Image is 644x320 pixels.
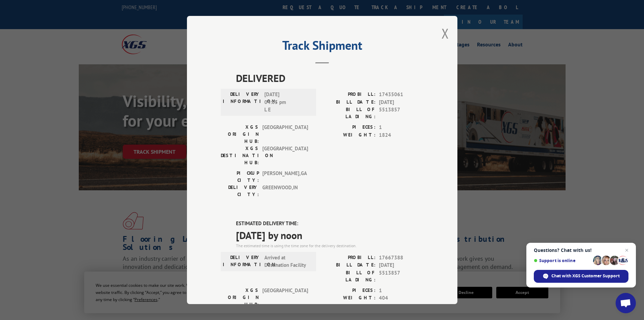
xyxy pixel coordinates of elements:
label: BILL DATE: [322,99,376,106]
span: GREENWOOD , IN [262,184,308,198]
label: BILL OF LADING: [322,106,376,120]
span: Close chat [623,246,631,254]
span: Questions? Chat with us! [534,248,628,253]
label: DELIVERY INFORMATION: [223,254,261,269]
h2: Track Shipment [221,41,424,54]
span: [DATE] [379,99,424,106]
div: The estimated time is using the time zone for the delivery destination. [236,243,424,249]
label: PROBILL: [322,254,376,262]
label: PIECES: [322,287,376,295]
span: [GEOGRAPHIC_DATA] [262,145,308,166]
div: Open chat [616,293,636,313]
span: [GEOGRAPHIC_DATA] [262,124,308,145]
button: Close modal [442,24,449,42]
div: Chat with XGS Customer Support [534,270,628,283]
span: 17435061 [379,91,424,99]
span: 17667388 [379,254,424,262]
span: [PERSON_NAME] , GA [262,170,308,184]
label: WEIGHT: [322,131,376,139]
label: XGS ORIGIN HUB: [221,287,259,308]
label: BILL DATE: [322,261,376,269]
label: PROBILL: [322,91,376,99]
span: 1 [379,124,424,131]
span: [DATE] [379,261,424,269]
label: DELIVERY CITY: [221,184,259,198]
label: PIECES: [322,124,376,131]
span: 1 [379,287,424,295]
span: 5513857 [379,106,424,120]
span: 404 [379,294,424,302]
label: XGS DESTINATION HUB: [221,145,259,166]
span: Arrived at Destination Facility [264,254,310,269]
span: 5513857 [379,269,424,283]
label: PICKUP CITY: [221,170,259,184]
label: DELIVERY INFORMATION: [223,91,261,114]
span: DELIVERED [236,70,424,86]
span: Chat with XGS Customer Support [551,273,620,279]
span: [DATE] by noon [236,228,424,243]
label: WEIGHT: [322,294,376,302]
span: [GEOGRAPHIC_DATA] [262,287,308,308]
span: 1824 [379,131,424,139]
span: Support is online [534,258,591,263]
span: [DATE] 04:05 pm L E [264,91,310,114]
label: XGS ORIGIN HUB: [221,124,259,145]
label: BILL OF LADING: [322,269,376,283]
label: ESTIMATED DELIVERY TIME: [236,220,424,228]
